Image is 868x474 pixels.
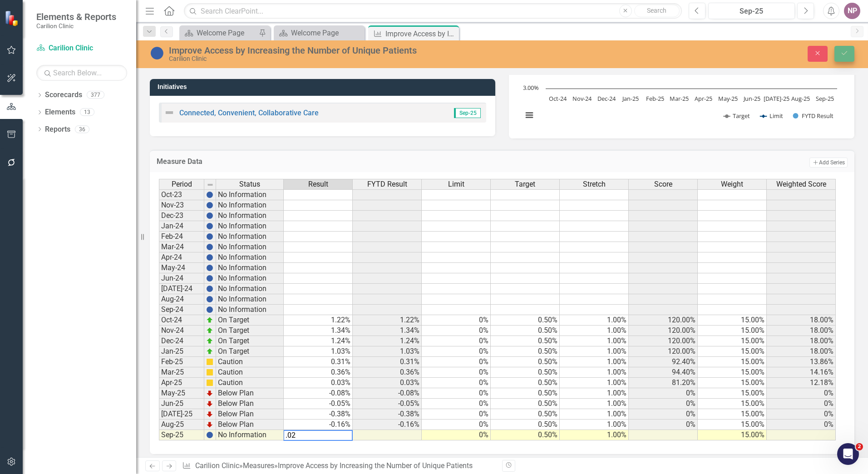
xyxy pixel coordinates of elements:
[721,180,743,188] span: Weight
[159,326,204,336] td: Nov-24
[724,112,750,120] button: Show Target
[164,107,175,118] img: Not Defined
[422,315,491,326] td: 0%
[284,399,353,409] td: -0.05%
[216,242,284,252] td: No Information
[216,336,284,346] td: On Target
[216,357,284,367] td: Caution
[182,27,256,39] a: Welcome Page
[353,346,422,357] td: 1.03%
[844,3,860,19] button: NP
[206,379,213,386] img: cBAA0RP0Y6D5n+AAAAAElFTkSuQmCC
[159,357,204,367] td: Feb-25
[197,27,256,39] div: Welcome Page
[422,326,491,336] td: 0%
[75,125,89,133] div: 36
[159,388,204,399] td: May-25
[206,410,213,418] img: TnMDeAgwAPMxUmUi88jYAAAAAElFTkSuQmCC
[158,84,491,90] h3: Initiatives
[206,191,213,198] img: BgCOk07PiH71IgAAAABJRU5ErkJggg==
[159,200,204,211] td: Nov-23
[159,378,204,388] td: Apr-25
[36,65,127,81] input: Search Below...
[422,409,491,420] td: 0%
[159,305,204,315] td: Sep-24
[743,94,760,103] text: Jun-25
[291,27,362,39] div: Welcome Page
[159,420,204,430] td: Aug-25
[491,336,560,346] td: 0.50%
[45,124,70,135] a: Reports
[216,294,284,305] td: No Information
[353,326,422,336] td: 1.34%
[5,10,20,26] img: ClearPoint Strategy
[216,378,284,388] td: Caution
[491,346,560,357] td: 0.50%
[422,388,491,399] td: 0%
[583,180,606,188] span: Stretch
[179,109,319,117] a: Connected, Convenient, Collaborative Care
[353,399,422,409] td: -0.05%
[767,336,836,346] td: 18.00%
[45,90,82,100] a: Scorecards
[629,388,698,399] td: 0%
[284,326,353,336] td: 1.34%
[206,202,213,209] img: BgCOk07PiH71IgAAAABJRU5ErkJggg==
[698,399,767,409] td: 15.00%
[767,357,836,367] td: 13.86%
[698,430,767,440] td: 15.00%
[422,336,491,346] td: 0%
[216,200,284,211] td: No Information
[837,443,859,465] iframe: Intercom live chat
[216,430,284,440] td: No Information
[206,337,213,345] img: zOikAAAAAElFTkSuQmCC
[698,357,767,367] td: 15.00%
[159,336,204,346] td: Dec-24
[767,315,836,326] td: 18.00%
[36,43,127,54] a: Carilion Clinic
[353,378,422,388] td: 0.03%
[206,369,213,376] img: cBAA0RP0Y6D5n+AAAAAElFTkSuQmCC
[159,409,204,420] td: [DATE]-25
[718,94,738,103] text: May-25
[629,326,698,336] td: 120.00%
[856,443,863,450] span: 2
[560,326,629,336] td: 1.00%
[422,430,491,440] td: 0%
[195,461,239,470] a: Carilion Clinic
[422,378,491,388] td: 0%
[216,263,284,273] td: No Information
[159,284,204,294] td: [DATE]-24
[159,263,204,273] td: May-24
[698,346,767,357] td: 15.00%
[767,399,836,409] td: 0%
[698,336,767,346] td: 15.00%
[629,346,698,357] td: 120.00%
[159,399,204,409] td: Jun-25
[629,367,698,378] td: 94.40%
[422,357,491,367] td: 0%
[216,273,284,284] td: No Information
[169,45,545,55] div: Improve Access by Increasing the Number of Unique Patients
[422,420,491,430] td: 0%
[239,180,260,188] span: Status
[809,158,848,168] button: Add Series
[560,388,629,399] td: 1.00%
[353,315,422,326] td: 1.22%
[206,431,213,439] img: BgCOk07PiH71IgAAAABJRU5ErkJggg==
[491,420,560,430] td: 0.50%
[87,91,104,99] div: 377
[159,252,204,263] td: Apr-24
[206,296,213,303] img: BgCOk07PiH71IgAAAABJRU5ErkJggg==
[698,326,767,336] td: 15.00%
[698,420,767,430] td: 15.00%
[169,55,545,62] div: Carilion Clinic
[216,232,284,242] td: No Information
[216,189,284,200] td: No Information
[629,336,698,346] td: 120.00%
[353,357,422,367] td: 0.31%
[767,367,836,378] td: 14.16%
[560,315,629,326] td: 1.00%
[597,94,616,103] text: Dec-24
